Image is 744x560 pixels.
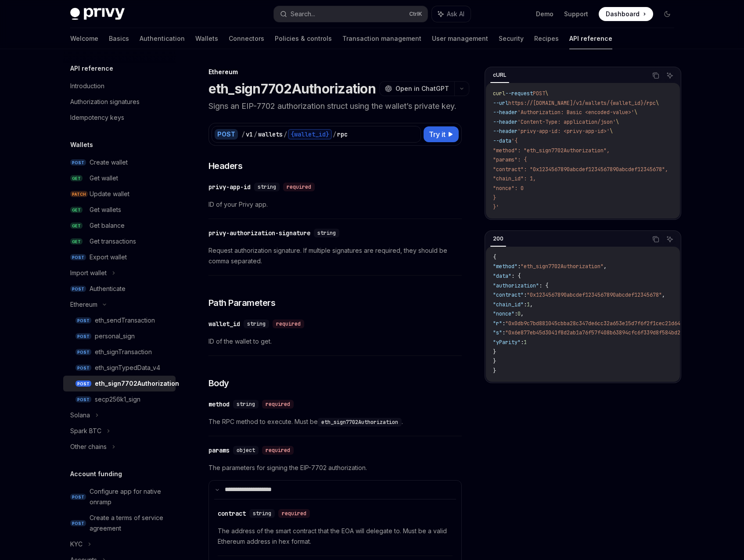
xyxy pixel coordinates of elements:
span: --header [493,109,518,116]
span: --data [493,137,511,144]
span: : { [539,282,548,289]
span: --request [505,90,533,97]
span: Headers [208,160,243,172]
a: Transaction management [342,28,421,49]
span: POST [75,381,91,387]
span: --header [493,118,518,126]
span: : [518,263,521,270]
div: Get balance [90,220,125,231]
span: , [604,263,607,270]
span: string [253,510,271,517]
span: "0x6e877eb45d3041f8d2ab1a76f57f408b63894cfc6f339d8f584bd26efceae308" [505,329,714,336]
span: '{ [511,137,518,144]
div: wallets [258,130,283,139]
span: 'Authorization: Basic <encoded-value>' [518,109,634,116]
a: Authorization signatures [63,94,176,110]
div: rpc [337,130,348,139]
button: Copy the contents from the code block [650,233,661,245]
span: "nonce" [493,310,514,317]
span: "chain_id" [493,301,524,308]
a: POSTsecp256k1_sign [63,391,176,407]
div: POST [215,129,238,140]
a: User management [432,28,488,49]
span: string [258,183,276,190]
span: Body [208,377,229,389]
div: required [278,509,310,518]
div: Export wallet [90,252,127,262]
a: GETGet transactions [63,233,176,249]
button: Search...CtrlK [274,6,428,22]
span: POST [533,90,545,97]
span: GET [70,175,83,182]
a: POSTeth_sign7702Authorization [63,376,176,391]
span: \ [634,109,637,116]
div: Authenticate [90,284,126,294]
a: API reference [569,28,612,49]
div: Solana [70,410,90,420]
a: POSTAuthenticate [63,281,176,297]
span: "yParity" [493,339,521,346]
div: Ethereum [208,68,462,76]
a: POSTCreate a terms of service agreement [63,510,176,536]
span: POST [70,159,86,166]
span: 1 [524,339,527,346]
button: Open in ChatGPT [379,81,454,96]
span: , [662,291,665,298]
div: eth_sign7702Authorization [95,378,179,389]
div: secp256k1_sign [95,394,140,405]
span: POST [75,317,91,324]
div: Update wallet [90,189,129,199]
span: Ctrl K [409,11,422,18]
span: PATCH [70,191,88,197]
a: Connectors [229,28,264,49]
a: Basics [109,28,129,49]
a: Authentication [140,28,185,49]
span: "contract" [493,291,524,298]
div: cURL [490,70,509,80]
span: \ [610,128,613,135]
div: params [208,446,230,455]
span: "contract": "0x1234567890abcdef1234567890abcdef12345678", [493,166,668,173]
span: : [502,329,505,336]
a: Demo [536,10,554,18]
span: string [247,320,266,327]
button: Ask AI [432,6,471,22]
span: Path Parameters [208,297,276,309]
span: : [521,339,524,346]
h1: eth_sign7702Authorization [208,81,376,97]
span: The address of the smart contract that the EOA will delegate to. Must be a valid Ethereum address... [218,526,453,547]
div: {wallet_id} [288,129,332,140]
div: / [333,130,336,139]
span: POST [75,349,91,355]
div: eth_signTypedData_v4 [95,363,160,373]
span: 'Content-Type: application/json' [518,118,616,126]
span: POST [70,286,86,292]
a: Security [499,28,524,49]
div: Import wallet [70,268,107,278]
span: "data" [493,273,511,280]
button: Copy the contents from the code block [650,70,661,81]
span: 'privy-app-id: <privy-app-id>' [518,128,610,135]
a: POSTpersonal_sign [63,328,176,344]
span: "0x1234567890abcdef1234567890abcdef12345678" [527,291,662,298]
span: \ [656,100,659,107]
div: Get wallet [90,173,118,183]
span: Open in ChatGPT [395,84,449,93]
span: , [521,310,524,317]
a: POSTeth_sendTransaction [63,312,176,328]
div: Introduction [70,81,104,91]
div: eth_sendTransaction [95,315,155,326]
a: POSTConfigure app for native onramp [63,484,176,510]
a: Recipes [534,28,559,49]
div: privy-app-id [208,183,251,191]
div: Ethereum [70,299,97,310]
div: / [284,130,287,139]
span: : [524,301,527,308]
a: GETGet wallet [63,170,176,186]
button: Ask AI [664,233,676,245]
span: } [493,367,496,374]
span: string [237,401,255,408]
span: \ [545,90,548,97]
h5: Account funding [70,469,122,479]
a: Wallets [195,28,218,49]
